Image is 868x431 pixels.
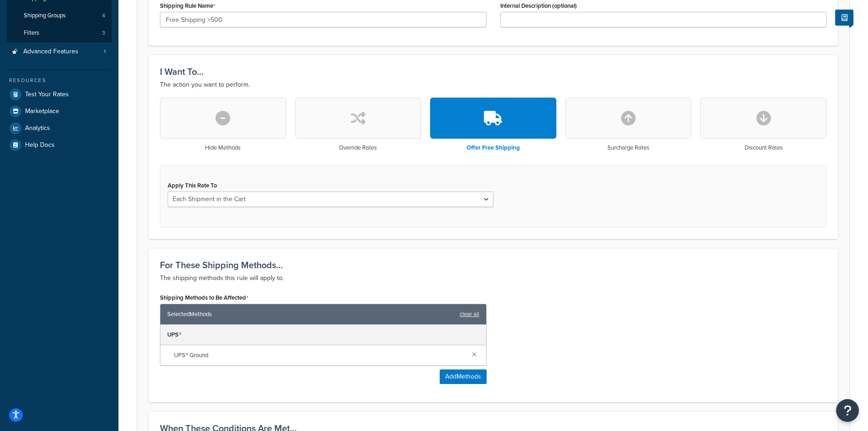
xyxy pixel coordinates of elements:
label: Shipping Methods to Be Affected [160,294,248,301]
span: Help Docs [25,141,55,149]
span: Shipping Groups [24,12,66,20]
h3: For These Shipping Methods... [160,260,827,270]
a: Help Docs [7,137,112,153]
h3: I Want To... [160,67,827,77]
li: Filters [7,25,112,42]
li: Advanced Features [7,43,112,60]
span: Test Your Rates [25,91,69,99]
h3: Surcharge Rates [607,145,649,151]
label: Apply This Rate To [168,182,217,189]
a: Filters3 [7,25,112,42]
a: clear all [460,308,479,321]
span: UPS® Ground [174,349,465,362]
h3: Override Rates [339,145,377,151]
span: Marketplace [25,108,59,115]
span: Filters [24,29,39,37]
div: Resources [7,77,112,84]
p: The action you want to perform. [160,79,827,90]
a: Test Your Rates [7,86,112,103]
span: 4 [102,12,105,20]
a: Analytics [7,120,112,136]
h3: Discount Rates [745,145,783,151]
span: Selected Methods [167,308,455,321]
span: 3 [102,29,105,37]
button: Open Resource Center [836,399,859,422]
button: AddMethods [440,369,487,384]
a: Advanced Features1 [7,43,112,60]
h3: Hide Methods [205,145,241,151]
label: Shipping Rule Name [160,2,216,10]
button: Show Help Docs [835,10,853,26]
h3: Offer Free Shipping [467,145,520,151]
a: Marketplace [7,103,112,119]
label: Internal Description (optional) [500,2,577,9]
div: UPS® [160,325,486,345]
span: Advanced Features [23,48,78,56]
li: Shipping Groups [7,7,112,24]
p: The shipping methods this rule will apply to. [160,273,827,284]
a: Shipping Groups4 [7,7,112,24]
span: Analytics [25,125,50,132]
span: 1 [104,48,106,56]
